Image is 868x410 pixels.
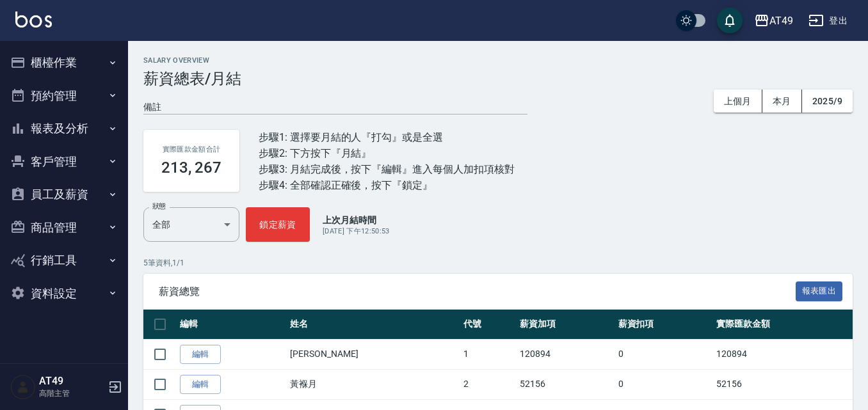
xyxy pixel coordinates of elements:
th: 代號 [460,310,517,340]
td: 黃褓月 [287,369,460,399]
td: 1 [460,339,517,369]
td: 2 [460,369,517,399]
a: 報表匯出 [796,285,843,297]
label: 狀態 [152,201,166,211]
div: 步驟2: 下方按下『月結』 [259,145,515,161]
img: Person [10,374,36,400]
h3: 薪資總表/月結 [143,70,853,88]
p: 高階主管 [39,388,104,399]
td: [PERSON_NAME] [287,339,460,369]
button: 員工及薪資 [5,178,123,211]
div: 步驟4: 全部確認正確後，按下『鎖定』 [259,177,515,193]
td: 120894 [713,339,853,369]
button: 鎖定薪資 [246,207,310,242]
td: 120894 [517,339,615,369]
button: 商品管理 [5,211,123,244]
h5: AT49 [39,375,104,388]
span: 薪資總覽 [159,285,796,298]
button: 上個月 [714,90,762,113]
td: 52156 [713,369,853,399]
p: 上次月結時間 [323,214,390,226]
button: 報表及分析 [5,112,123,145]
h3: 213, 267 [161,159,222,177]
h2: 實際匯款金額合計 [159,145,224,154]
button: 報表匯出 [796,281,843,301]
button: 行銷工具 [5,244,123,277]
th: 薪資扣項 [615,310,713,340]
a: 編輯 [180,345,221,365]
button: 登出 [803,9,853,33]
div: 步驟3: 月結完成後，按下『編輯』進入每個人加扣項核對 [259,161,515,177]
td: 0 [615,369,713,399]
button: 預約管理 [5,79,123,113]
td: 0 [615,339,713,369]
button: save [717,8,743,33]
button: 資料設定 [5,277,123,310]
th: 姓名 [287,310,460,340]
p: 5 筆資料, 1 / 1 [143,257,853,269]
th: 薪資加項 [517,310,615,340]
button: 客戶管理 [5,145,123,178]
div: 步驟1: 選擇要月結的人『打勾』或是全選 [259,129,515,145]
img: Logo [15,12,52,28]
th: 編輯 [177,310,287,340]
td: 52156 [517,369,615,399]
button: 櫃檯作業 [5,46,123,79]
a: 編輯 [180,375,221,395]
span: [DATE] 下午12:50:53 [323,227,390,235]
div: AT49 [769,13,793,29]
button: AT49 [749,8,798,34]
th: 實際匯款金額 [713,310,853,340]
button: 2025/9 [802,90,853,113]
button: 本月 [762,90,802,113]
div: 全部 [143,207,239,242]
h2: Salary Overview [143,56,853,65]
